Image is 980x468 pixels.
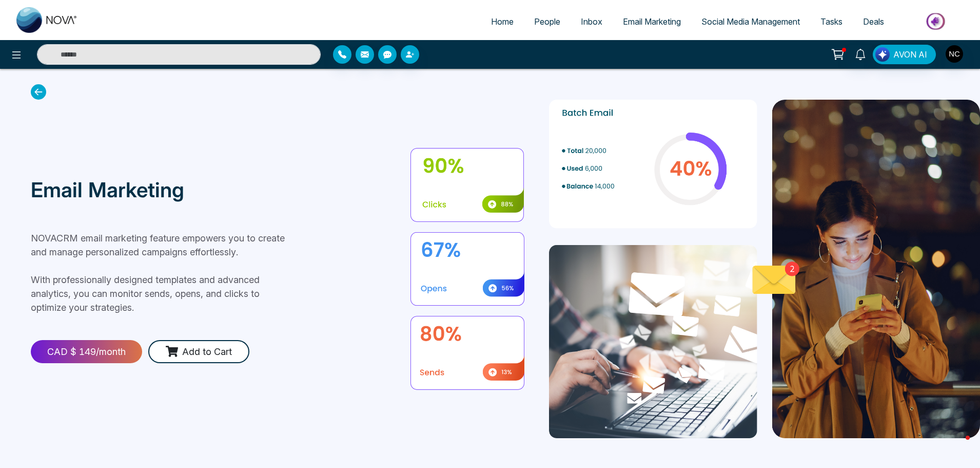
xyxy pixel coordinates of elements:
[946,45,963,63] img: User Avatar
[581,16,602,27] span: Inbox
[410,100,980,438] img: file not found
[945,433,970,458] iframe: Intercom live chat
[16,7,78,33] img: Nova CRM Logo
[623,16,681,27] span: Email Marketing
[534,16,560,27] span: People
[571,12,613,31] a: Inbox
[31,175,410,205] p: Email Marketing
[691,12,810,31] a: Social Media Management
[875,47,890,62] img: Lead Flow
[481,12,524,31] a: Home
[873,45,936,64] button: AVON AI
[893,48,927,61] span: AVON AI
[853,12,894,31] a: Deals
[701,16,800,27] span: Social Media Management
[820,16,842,27] span: Tasks
[148,340,249,363] button: Add to Cart
[31,340,142,363] div: CAD $ 149 /month
[613,12,691,31] a: Email Marketing
[524,12,571,31] a: People
[899,10,974,33] img: Market-place.gif
[863,16,884,27] span: Deals
[491,16,514,27] span: Home
[810,12,853,31] a: Tasks
[31,231,297,314] p: NOVACRM email marketing feature empowers you to create and manage personalized campaigns effortle...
